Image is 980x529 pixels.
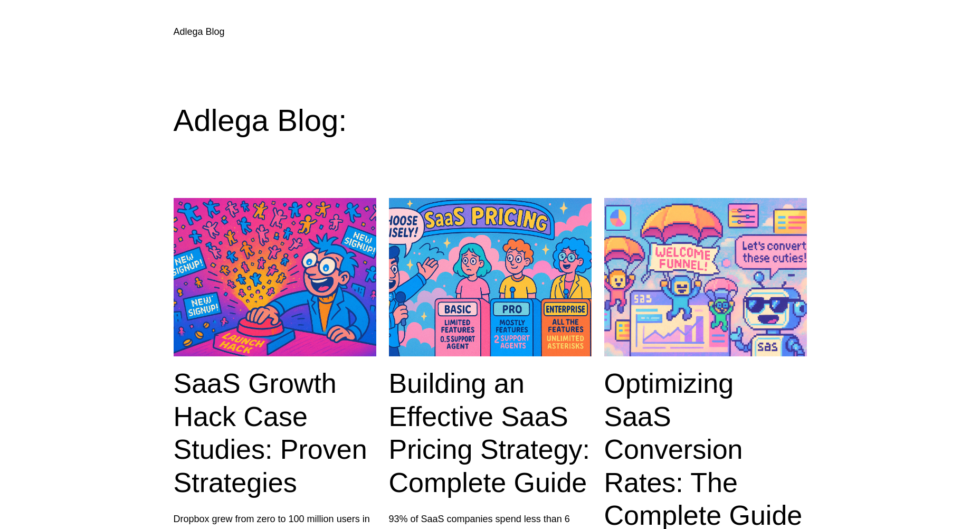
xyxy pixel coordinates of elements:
h1: Adlega Blog: [174,102,807,139]
img: SaaS Growth Hack Case Studies: Proven Strategies [174,198,376,357]
img: Building an Effective SaaS Pricing Strategy: Complete Guide [389,198,592,357]
a: Adlega Blog [174,26,225,37]
img: Optimizing SaaS Conversion Rates: The Complete Guide [604,198,807,357]
a: SaaS Growth Hack Case Studies: Proven Strategies [174,367,376,499]
a: Building an Effective SaaS Pricing Strategy: Complete Guide [389,367,592,499]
